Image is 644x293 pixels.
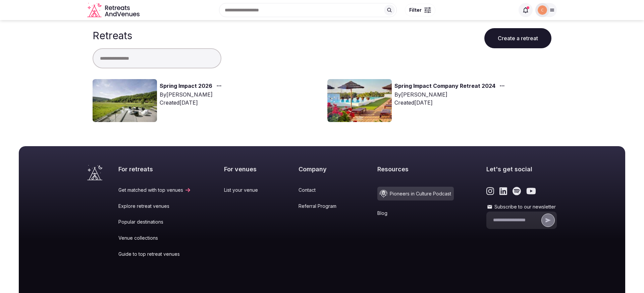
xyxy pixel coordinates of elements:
[87,3,141,18] a: Visit the homepage
[513,187,521,195] a: Link to the retreats and venues Spotify page
[538,5,547,15] img: corrina
[299,165,344,173] h2: Company
[405,4,435,16] button: Filter
[224,187,266,193] a: List your venue
[499,187,507,195] a: Link to the retreats and venues LinkedIn page
[484,28,551,48] button: Create a retreat
[160,91,224,99] div: By [PERSON_NAME]
[118,187,191,193] a: Get matched with top venues
[118,251,191,257] a: Guide to top retreat venues
[377,187,454,200] a: Pioneers in Culture Podcast
[118,165,191,173] h2: For retreats
[299,187,344,193] a: Contact
[160,99,224,107] div: Created [DATE]
[118,203,191,210] a: Explore retreat venues
[327,79,392,122] img: Top retreat image for the retreat: Spring Impact Company Retreat 2024
[299,203,344,210] a: Referral Program
[394,82,495,91] a: Spring Impact Company Retreat 2024
[526,187,536,195] a: Link to the retreats and venues Youtube page
[118,235,191,241] a: Venue collections
[118,219,191,225] a: Popular destinations
[409,7,422,13] span: Filter
[377,210,454,217] a: Blog
[93,30,132,42] h1: Retreats
[486,203,557,210] label: Subscribe to our newsletter
[160,82,212,91] a: Spring Impact 2026
[87,3,141,18] svg: Retreats and Venues company logo
[486,187,494,195] a: Link to the retreats and venues Instagram page
[87,165,102,180] a: Visit the homepage
[377,165,454,173] h2: Resources
[224,165,266,173] h2: For venues
[93,79,157,122] img: Top retreat image for the retreat: Spring Impact 2026
[394,99,507,107] div: Created [DATE]
[486,165,557,173] h2: Let's get social
[394,91,507,99] div: By [PERSON_NAME]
